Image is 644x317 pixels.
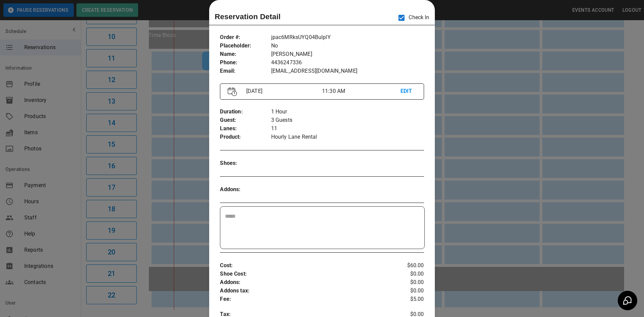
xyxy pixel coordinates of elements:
p: 1 Hour [271,108,424,116]
p: $0.00 [390,270,424,278]
p: Shoe Cost : [220,270,390,278]
p: Addons : [220,278,390,287]
p: 11:30 AM [322,87,400,95]
p: 3 Guests [271,116,424,125]
p: 4436247336 [271,59,424,67]
p: Name : [220,50,271,59]
p: Product : [220,133,271,141]
p: Shoes : [220,159,271,168]
p: $0.00 [390,278,424,287]
p: Addons : [220,185,271,194]
p: Check In [394,11,429,25]
p: Addons tax : [220,287,390,295]
p: Phone : [220,59,271,67]
p: Cost : [220,261,390,270]
p: Order # : [220,33,271,42]
p: Hourly Lane Rental [271,133,424,141]
p: Reservation Detail [215,11,281,22]
p: Placeholder : [220,42,271,50]
p: [DATE] [244,87,322,95]
p: 11 [271,125,424,133]
p: $5.00 [390,295,424,304]
p: No [271,42,424,50]
p: Email : [220,67,271,75]
p: Duration : [220,108,271,116]
p: EDIT [400,87,416,96]
p: $60.00 [390,261,424,270]
p: [PERSON_NAME] [271,50,424,59]
p: Guest : [220,116,271,125]
p: [EMAIL_ADDRESS][DOMAIN_NAME] [271,67,424,75]
p: jpac6MRksUYQ04BulplY [271,33,424,42]
p: $0.00 [390,287,424,295]
p: Fee : [220,295,390,304]
p: Lanes : [220,125,271,133]
img: Vector [228,87,237,96]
